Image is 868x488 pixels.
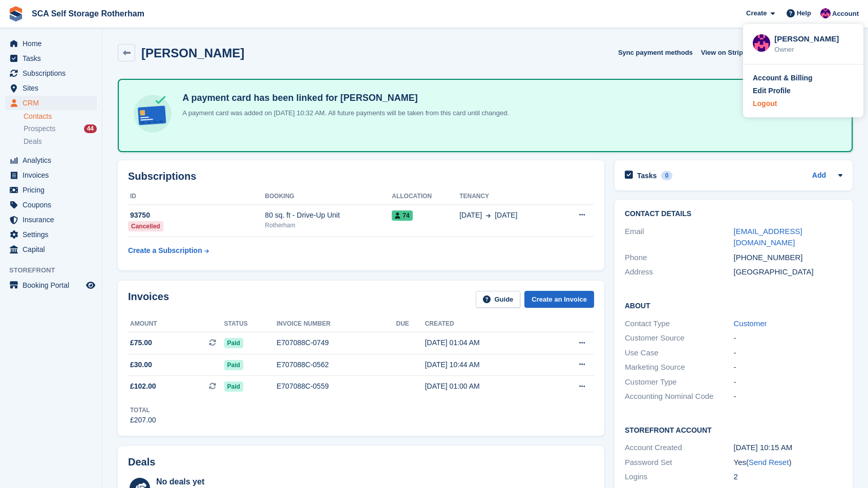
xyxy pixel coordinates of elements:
[24,136,97,147] a: Deals
[734,266,843,278] div: [GEOGRAPHIC_DATA]
[625,425,842,435] h2: Storefront Account
[753,98,854,109] a: Logout
[812,170,826,182] a: Add
[224,338,243,348] span: Paid
[5,36,97,51] a: menu
[23,278,84,292] span: Booking Portal
[625,252,734,264] div: Phone
[625,362,734,373] div: Marketing Source
[637,171,657,180] h2: Tasks
[734,332,843,344] div: -
[697,44,759,61] a: View on Stripe
[277,316,396,332] th: Invoice number
[130,415,156,426] div: £207.00
[156,476,371,488] div: No deals yet
[178,108,509,118] p: A payment card was added on [DATE] 10:32 AM. All future payments will be taken from this card unt...
[130,337,152,348] span: £75.00
[753,86,791,96] div: Edit Profile
[23,242,84,257] span: Capital
[24,112,97,121] a: Contacts
[141,46,244,60] h2: [PERSON_NAME]
[746,8,767,18] span: Create
[23,183,84,197] span: Pricing
[23,66,84,80] span: Subscriptions
[625,391,734,402] div: Accounting Nominal Code
[625,210,842,218] h2: Contact Details
[425,316,546,332] th: Created
[23,198,84,212] span: Coupons
[23,168,84,182] span: Invoices
[128,456,155,468] h2: Deals
[734,347,843,359] div: -
[128,188,265,205] th: ID
[746,458,791,466] span: ( )
[84,279,97,291] a: Preview store
[832,9,859,19] span: Account
[625,457,734,469] div: Password Set
[734,442,843,454] div: [DATE] 10:15 AM
[774,33,854,43] div: [PERSON_NAME]
[5,96,97,110] a: menu
[476,291,521,308] a: Guide
[625,442,734,454] div: Account Created
[128,291,169,308] h2: Invoices
[625,332,734,344] div: Customer Source
[5,242,97,257] a: menu
[734,391,843,402] div: -
[130,381,156,392] span: £102.00
[8,6,24,22] img: stora-icon-8386f47178a22dfd0bd8f6a31ec36ba5ce8667c1dd55bd0f319d3a0aa187defe.svg
[265,221,392,230] div: Rotherham
[131,92,174,135] img: card-linked-ebf98d0992dc2aeb22e95c0e3c79077019eb2392cfd83c6a337811c24bc77127.svg
[396,316,425,332] th: Due
[734,457,843,469] div: Yes
[392,188,459,205] th: Allocation
[753,73,854,83] a: Account & Billing
[734,471,843,483] div: 2
[618,44,693,61] button: Sync payment methods
[23,227,84,242] span: Settings
[5,183,97,197] a: menu
[425,381,546,392] div: [DATE] 01:00 AM
[128,171,594,182] h2: Subscriptions
[224,316,277,332] th: Status
[753,86,854,96] a: Edit Profile
[749,458,789,466] a: Send Reset
[23,153,84,167] span: Analytics
[5,66,97,80] a: menu
[734,376,843,388] div: -
[459,188,558,205] th: Tenancy
[425,337,546,348] div: [DATE] 01:04 AM
[425,359,546,370] div: [DATE] 10:44 AM
[5,81,97,95] a: menu
[23,96,84,110] span: CRM
[277,359,396,370] div: E707088C-0562
[5,227,97,242] a: menu
[734,252,843,264] div: [PHONE_NUMBER]
[661,171,673,180] div: 0
[734,227,802,247] a: [EMAIL_ADDRESS][DOMAIN_NAME]
[753,73,813,83] div: Account & Billing
[130,359,152,370] span: £30.00
[774,45,854,55] div: Owner
[5,153,97,167] a: menu
[625,300,842,310] h2: About
[5,198,97,212] a: menu
[224,360,243,370] span: Paid
[24,137,42,146] span: Deals
[625,266,734,278] div: Address
[84,124,97,133] div: 44
[392,210,412,221] span: 74
[277,337,396,348] div: E707088C-0749
[625,347,734,359] div: Use Case
[5,213,97,227] a: menu
[130,406,156,415] div: Total
[701,48,747,58] span: View on Stripe
[5,278,97,292] a: menu
[495,210,517,221] span: [DATE]
[224,381,243,392] span: Paid
[265,188,392,205] th: Booking
[24,124,55,134] span: Prospects
[28,5,149,22] a: SCA Self Storage Rotherham
[734,319,767,328] a: Customer
[265,210,392,221] div: 80 sq. ft - Drive-Up Unit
